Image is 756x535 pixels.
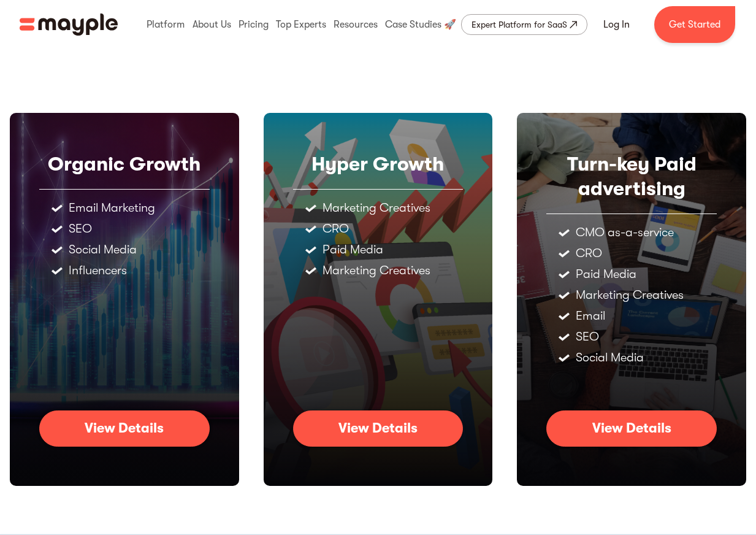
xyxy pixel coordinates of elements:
[323,202,430,214] div: Marketing Creatives
[69,223,92,235] div: SEO
[576,226,674,239] div: CMO as-a-service
[323,223,349,235] div: CRO
[69,264,127,277] div: Influencers
[330,5,381,44] div: Resources
[338,420,418,436] div: View Details
[20,13,118,36] a: home
[461,14,587,35] a: Expert Platform for SaaS
[576,352,644,364] div: Social Media
[576,289,684,301] div: Marketing Creatives
[576,247,602,260] div: CRO
[576,268,636,280] div: Paid Media
[546,152,717,201] div: Turn-key Paid advertising
[695,476,756,535] iframe: Chat Widget
[85,420,164,436] div: View Details
[20,13,118,36] img: Mayple logo
[273,5,329,44] div: Top Experts
[546,410,717,446] a: View Details
[576,310,605,322] div: Email
[293,152,464,177] div: Hyper Growth
[39,152,210,177] div: Organic Growth
[189,5,234,44] div: About Us
[69,244,137,256] div: Social Media
[576,331,599,343] div: SEO
[235,5,272,44] div: Pricing
[323,244,383,256] div: Paid Media
[472,17,567,32] div: Expert Platform for SaaS
[69,202,155,214] div: Email Marketing
[654,6,735,43] a: Get Started
[39,410,210,446] a: View Details
[293,410,464,446] a: View Details
[589,10,644,39] a: Log In
[323,264,430,277] div: Marketing Creatives
[143,5,188,44] div: Platform
[592,420,671,436] div: View Details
